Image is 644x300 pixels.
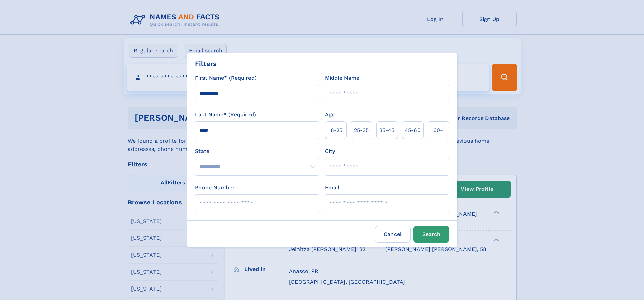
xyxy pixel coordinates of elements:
label: Cancel [375,226,411,243]
span: 25‑35 [354,126,369,134]
button: Search [413,226,449,243]
span: 35‑45 [379,126,395,134]
label: Phone Number [195,184,235,192]
label: State [195,147,319,155]
label: Last Name* (Required) [195,111,256,119]
div: Filters [195,59,217,69]
span: 60+ [433,126,444,134]
label: Email [325,184,339,192]
label: Middle Name [325,74,359,82]
span: 18‑25 [329,126,342,134]
span: 45‑60 [405,126,421,134]
label: Age [325,111,335,119]
label: First Name* (Required) [195,74,257,82]
label: City [325,147,335,155]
